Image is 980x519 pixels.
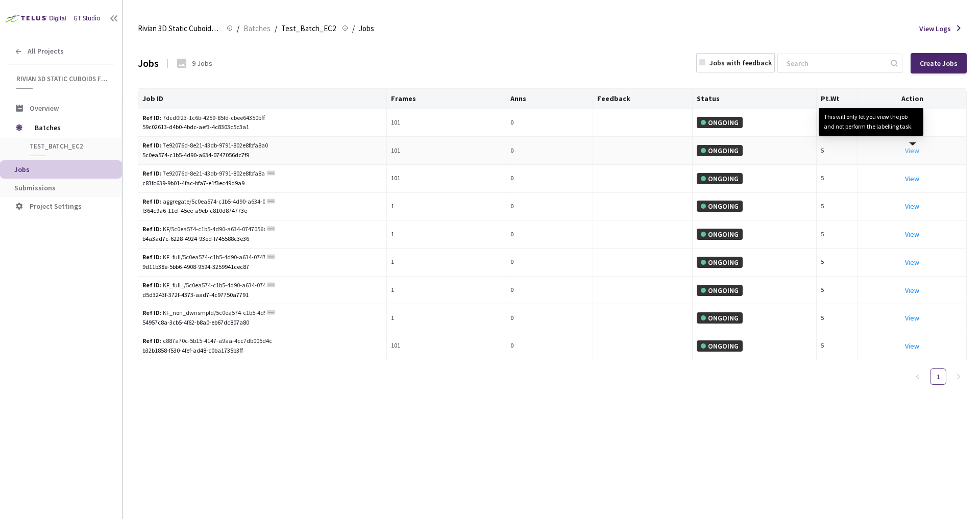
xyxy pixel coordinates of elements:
div: c83fc639-9b01-4fac-bfa7-e1f3ec49d9a9 [142,179,382,188]
span: Overview [30,104,59,113]
div: b4a3ad7c-6228-4924-93ed-f745588c3e36 [142,234,382,244]
input: Search [780,54,889,72]
td: 0 [506,277,593,305]
li: / [237,22,239,35]
span: left [915,374,921,380]
div: 5c0ea574-c1b5-4d90-a634-0747056dc7f9 [142,151,382,160]
div: 7e92076d-8e21-43db-9791-802e8fbfa8a0 [142,141,273,151]
td: 0 [506,193,593,221]
td: 5 [817,277,858,305]
td: 0 [506,220,593,249]
th: Status [693,89,817,109]
div: ONGOING [697,145,743,156]
td: 5 [817,137,858,165]
b: Ref ID: [142,281,162,289]
th: Frames [387,89,506,109]
td: 5 [817,109,858,137]
a: 1 [930,369,946,384]
b: Ref ID: [142,253,162,261]
div: b32b1858-f530-4fef-ad48-c0ba1735b3ff [142,346,382,356]
td: 101 [387,165,506,193]
th: Anns [506,89,593,109]
span: Project Settings [30,202,82,211]
div: KF_non_dwnsmpld/5c0ea574-c1b5-4d90-a634-0747056dc7f9 [142,308,265,318]
td: 0 [506,332,593,360]
span: View Logs [919,23,951,34]
div: ONGOING [697,285,743,296]
span: right [955,374,962,380]
li: / [275,22,277,35]
a: View [905,313,919,323]
td: 1 [387,193,506,221]
a: View [905,230,919,239]
div: ONGOING [697,117,743,128]
div: KF_full/5c0ea574-c1b5-4d90-a634-0747056dc7f9 [142,253,265,262]
div: KF/5c0ea574-c1b5-4d90-a634-0747056dc7f9 [142,225,265,234]
td: 0 [506,109,593,137]
td: 1 [387,277,506,305]
a: View [905,202,919,211]
button: left [910,368,926,385]
li: / [352,22,355,35]
div: c887a70c-5b15-4147-a9aa-4cc7db005d4c [142,336,273,346]
td: 5 [817,304,858,332]
span: Test_Batch_EC2 [30,142,105,151]
b: Ref ID: [142,197,162,205]
span: Jobs [14,165,30,174]
a: View [905,258,919,267]
span: Rivian 3D Static Cuboids fixed[2024-25] [16,75,108,83]
td: 0 [506,137,593,165]
li: Previous Page [910,368,926,385]
th: Job ID [138,89,387,109]
div: aggregate/5c0ea574-c1b5-4d90-a634-0747056dc7f9 [142,197,265,207]
li: Next Page [950,368,967,385]
td: 5 [817,165,858,193]
th: Feedback [593,89,693,109]
b: Ref ID: [142,169,162,177]
b: Ref ID: [142,114,162,121]
td: 5 [817,220,858,249]
td: 1 [387,220,506,249]
td: 0 [506,304,593,332]
div: 9 Jobs [192,58,212,69]
td: 101 [387,332,506,360]
a: Batches [241,22,273,34]
div: ONGOING [697,173,743,184]
div: ONGOING [697,340,743,352]
li: 1 [930,368,946,385]
div: This will only let you view the job and not perform the labelling task. [824,112,918,132]
a: View [905,174,919,183]
td: 5 [817,193,858,221]
div: ONGOING [697,257,743,268]
div: 59c02613-d4b0-4bdc-aef3-4c8303c5c3a1 [142,122,382,132]
div: ONGOING [697,229,743,240]
div: ONGOING [697,201,743,212]
b: Ref ID: [142,309,162,316]
div: 9d11b38e-5bb6-4908-9594-3259941cec87 [142,262,382,272]
b: Ref ID: [142,141,162,149]
span: Rivian 3D Static Cuboids fixed[2024-25] [138,22,220,35]
span: Test_Batch_EC2 [281,22,336,35]
div: f364c9a6-11ef-45ee-a9eb-c810d874773e [142,206,382,216]
td: 5 [817,332,858,360]
td: 0 [506,165,593,193]
div: KF_full_/5c0ea574-c1b5-4d90-a634-0747056dc7f9 [142,281,265,290]
th: Pt.Wt [817,89,858,109]
td: 1 [387,249,506,277]
a: View [905,146,919,155]
div: Jobs with feedback [709,57,772,68]
div: 7e92076d-8e21-43db-9791-802e8fbfa8a0_1da11cad-48d6-44f7-a941-22756ca2732c [142,169,265,179]
td: 101 [387,109,506,137]
div: 7dcd0f23-1c6b-4259-85fd-cbee64350bff [142,113,273,123]
span: All Projects [28,47,64,56]
button: right [950,368,967,385]
div: 54957c8a-3cb5-4f62-b8a0-eb67dc807a80 [142,318,382,328]
td: 5 [817,249,858,277]
td: 101 [387,137,506,165]
span: Batches [35,117,105,138]
td: 0 [506,249,593,277]
div: Jobs [138,55,159,71]
th: Action [858,89,967,109]
div: d5d3243f-372f-4373-aad7-4c97750a7791 [142,290,382,300]
div: ONGOING [697,312,743,324]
